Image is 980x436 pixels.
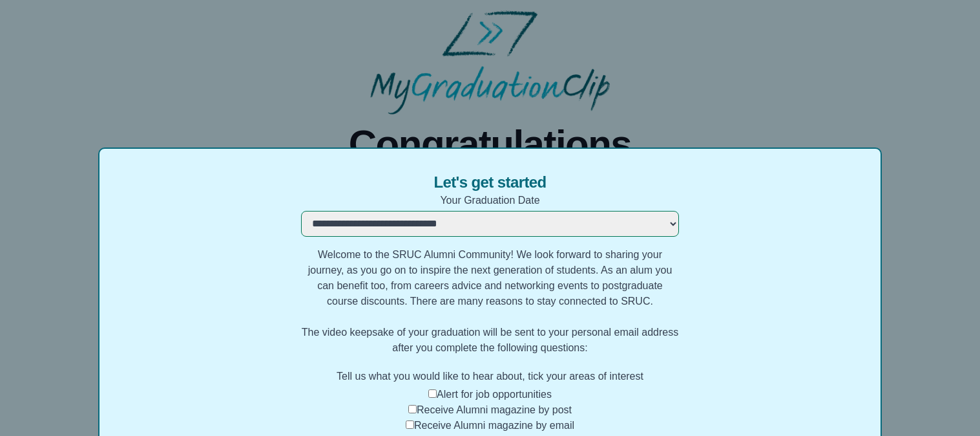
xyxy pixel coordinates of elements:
p: Welcome to the SRUC Alumni Community! We look forward to sharing your journey, as you go on to in... [301,247,679,356]
label: Your Graduation Date [301,193,679,208]
label: Receive Alumni magazine by post [417,404,572,415]
label: Receive Alumni magazine by email [414,420,574,431]
label: Tell us what you would like to hear about, tick your areas of interest [301,369,679,384]
span: Let's get started [433,172,546,193]
label: Alert for job opportunities [437,389,552,400]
